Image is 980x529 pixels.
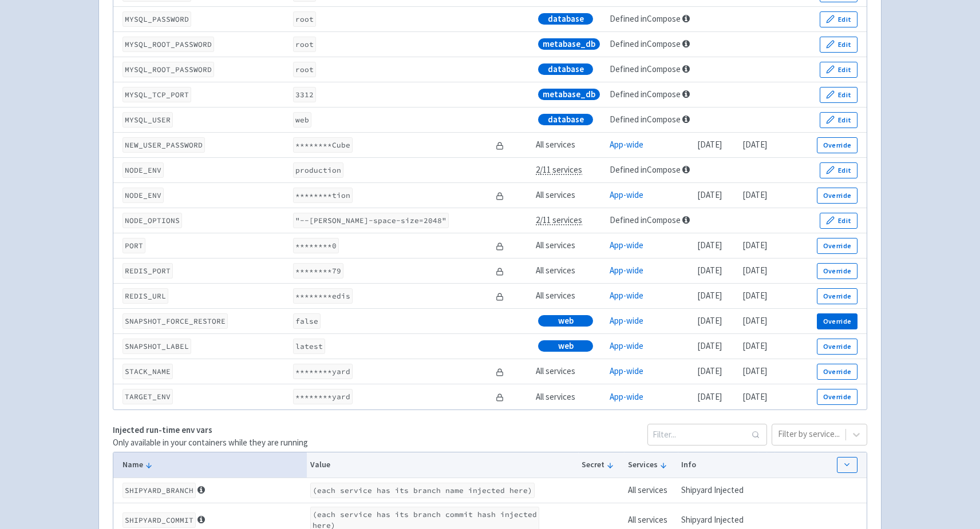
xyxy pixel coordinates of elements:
[820,112,857,128] button: Edit
[548,114,584,125] span: database
[122,483,196,498] code: SHIPYARD_BRANCH
[610,114,681,125] a: Defined in Compose
[122,364,173,379] code: STACK_NAME
[817,339,857,355] button: Override
[624,478,678,503] td: All services
[113,424,212,435] strong: Injected run-time env vars
[742,139,767,150] time: [DATE]
[820,37,857,53] button: Edit
[293,162,343,178] code: production
[122,162,164,178] code: NODE_ENV
[697,265,722,276] time: [DATE]
[122,112,173,128] code: MYSQL_USER
[697,189,722,200] time: [DATE]
[610,340,643,351] a: App-wide
[548,63,584,75] span: database
[610,315,643,326] a: App-wide
[742,365,767,376] time: [DATE]
[742,290,767,301] time: [DATE]
[558,340,574,352] span: web
[820,213,857,229] button: Edit
[610,89,681,100] a: Defined in Compose
[122,313,228,329] code: SNAPSHOT_FORCE_RESTORE
[536,164,582,175] span: 2/11 services
[293,339,325,354] code: latest
[628,459,674,471] button: Services
[817,313,857,329] button: Override
[610,13,681,24] a: Defined in Compose
[532,133,606,158] td: All services
[697,365,722,376] time: [DATE]
[122,37,214,52] code: MYSQL_ROOT_PASSWORD
[548,13,584,25] span: database
[610,365,643,376] a: App-wide
[820,62,857,78] button: Edit
[697,240,722,250] time: [DATE]
[122,213,182,228] code: NODE_OPTIONS
[293,11,316,27] code: root
[558,315,574,327] span: web
[647,424,767,446] input: Filter...
[122,238,145,253] code: PORT
[742,340,767,351] time: [DATE]
[532,384,606,409] td: All services
[532,183,606,208] td: All services
[610,38,681,49] a: Defined in Compose
[817,238,857,254] button: Override
[820,11,857,27] button: Edit
[122,87,191,102] code: MYSQL_TCP_PORT
[122,459,303,471] button: Name
[122,137,205,153] code: NEW_USER_PASSWORD
[310,483,535,498] code: (each service has its branch name injected here)
[678,478,758,503] td: Shipyard Injected
[122,512,196,528] code: SHIPYARD_COMMIT
[122,288,168,304] code: REDIS_URL
[122,263,173,279] code: REDIS_PORT
[543,38,595,50] span: metabase_db
[532,258,606,284] td: All services
[678,452,758,478] th: Info
[610,391,643,402] a: App-wide
[543,89,595,100] span: metabase_db
[817,364,857,380] button: Override
[293,37,316,52] code: root
[742,240,767,250] time: [DATE]
[817,263,857,279] button: Override
[293,87,316,102] code: 3312
[293,313,321,329] code: false
[610,214,681,225] a: Defined in Compose
[742,391,767,402] time: [DATE]
[122,188,164,203] code: NODE_ENV
[820,162,857,178] button: Edit
[610,139,643,150] a: App-wide
[610,63,681,74] a: Defined in Compose
[742,315,767,326] time: [DATE]
[293,62,316,77] code: root
[742,265,767,276] time: [DATE]
[817,389,857,405] button: Override
[610,240,643,250] a: App-wide
[817,137,857,153] button: Override
[532,233,606,258] td: All services
[610,265,643,276] a: App-wide
[697,340,722,351] time: [DATE]
[293,213,449,228] code: "--[PERSON_NAME]-space-size=2048"
[532,284,606,309] td: All services
[536,214,582,225] span: 2/11 services
[122,11,191,27] code: MYSQL_PASSWORD
[610,189,643,200] a: App-wide
[122,389,173,404] code: TARGET_ENV
[122,339,191,354] code: SNAPSHOT_LABEL
[817,188,857,204] button: Override
[610,290,643,301] a: App-wide
[820,87,857,103] button: Edit
[697,315,722,326] time: [DATE]
[742,189,767,200] time: [DATE]
[113,436,308,450] p: Only available in your containers while they are running
[817,288,857,304] button: Override
[307,452,578,478] th: Value
[697,391,722,402] time: [DATE]
[582,459,620,471] button: Secret
[697,290,722,301] time: [DATE]
[293,112,311,128] code: web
